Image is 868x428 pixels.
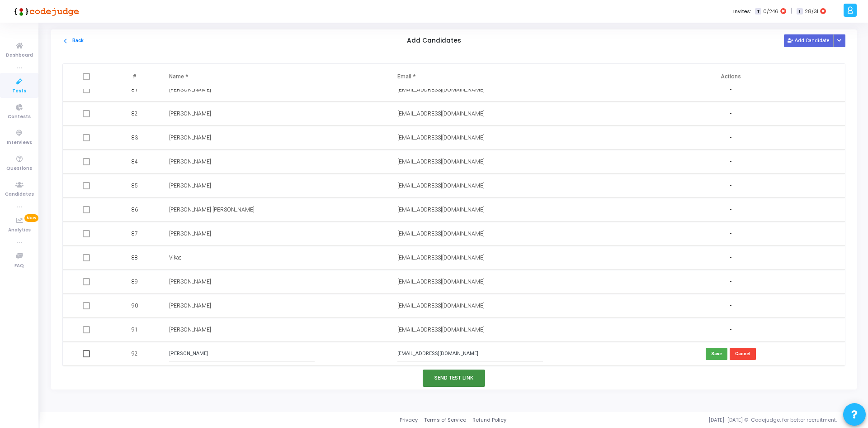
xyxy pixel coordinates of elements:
[132,326,138,334] span: 91
[730,230,731,238] span: -
[132,302,138,310] span: 90
[397,327,485,333] span: [EMAIL_ADDRESS][DOMAIN_NAME]
[62,37,84,45] button: Back
[763,8,778,15] span: 0/246
[423,370,485,386] button: Send Test Link
[12,87,26,95] span: Tests
[397,231,485,237] span: [EMAIL_ADDRESS][DOMAIN_NAME]
[24,214,38,222] span: New
[132,86,138,94] span: 81
[169,207,255,213] span: [PERSON_NAME] [PERSON_NAME]
[397,207,485,213] span: [EMAIL_ADDRESS][DOMAIN_NAME]
[506,416,857,424] div: [DATE]-[DATE] © Codejudge, for better recruitment.
[730,158,731,166] span: -
[755,8,761,15] span: T
[730,302,731,310] span: -
[169,279,211,285] span: [PERSON_NAME]
[6,52,33,59] span: Dashboard
[407,37,461,45] h5: Add Candidates
[797,8,802,15] span: I
[132,350,138,358] span: 92
[833,34,846,47] div: Button group with nested dropdown
[730,206,731,214] span: -
[805,8,818,15] span: 28/31
[400,416,418,424] a: Privacy
[169,231,211,237] span: [PERSON_NAME]
[169,183,211,189] span: [PERSON_NAME]
[397,135,485,141] span: [EMAIL_ADDRESS][DOMAIN_NAME]
[784,34,834,47] button: Add Candidate
[169,87,211,93] span: [PERSON_NAME]
[169,327,211,333] span: [PERSON_NAME]
[8,113,31,121] span: Contests
[169,303,211,309] span: [PERSON_NAME]
[791,6,792,16] span: |
[730,134,731,142] span: -
[730,278,731,286] span: -
[169,111,211,117] span: [PERSON_NAME]
[132,134,138,142] span: 83
[730,254,731,262] span: -
[169,159,211,165] span: [PERSON_NAME]
[169,255,182,261] span: Vikas
[11,2,79,20] img: logo
[397,183,485,189] span: [EMAIL_ADDRESS][DOMAIN_NAME]
[472,416,506,424] a: Refund Policy
[14,262,24,270] span: FAQ
[397,255,485,261] span: [EMAIL_ADDRESS][DOMAIN_NAME]
[733,8,751,15] label: Invites:
[397,303,485,309] span: [EMAIL_ADDRESS][DOMAIN_NAME]
[111,64,160,89] th: #
[132,182,138,190] span: 85
[132,278,138,286] span: 89
[160,64,388,89] th: Name *
[397,87,485,93] span: [EMAIL_ADDRESS][DOMAIN_NAME]
[8,226,31,234] span: Analytics
[397,111,485,117] span: [EMAIL_ADDRESS][DOMAIN_NAME]
[132,110,138,118] span: 82
[706,348,727,360] button: Save
[63,38,70,44] mat-icon: arrow_back
[397,279,485,285] span: [EMAIL_ADDRESS][DOMAIN_NAME]
[132,158,138,166] span: 84
[730,326,731,334] span: -
[7,139,32,147] span: Interviews
[132,254,138,262] span: 88
[730,110,731,118] span: -
[397,159,485,165] span: [EMAIL_ADDRESS][DOMAIN_NAME]
[5,191,34,198] span: Candidates
[617,64,845,89] th: Actions
[424,416,466,424] a: Terms of Service
[132,206,138,214] span: 86
[730,86,731,94] span: -
[169,135,211,141] span: [PERSON_NAME]
[6,165,32,173] span: Questions
[132,230,138,238] span: 87
[730,182,731,190] span: -
[730,348,756,360] button: Cancel
[388,64,617,89] th: Email *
